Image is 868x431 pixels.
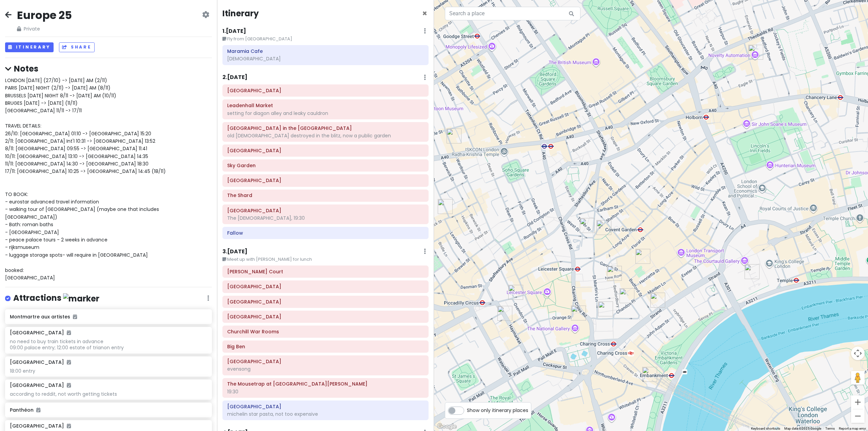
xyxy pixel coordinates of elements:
[5,63,212,74] h4: Notes
[227,133,424,139] div: old [DEMOGRAPHIC_DATA] destroyed in the blitz, now a public garden
[227,162,424,169] h6: Sky Garden
[580,218,595,233] div: The Mousetrap at St. Martin's Theatre
[851,409,865,423] button: Zoom out
[5,42,54,52] button: Itinerary
[17,25,72,33] span: Private
[598,301,613,316] div: Bancone Covent Garden
[745,264,759,279] div: Somerset House
[227,102,424,109] h6: Leadenhall Market
[596,220,611,235] div: Lahpet West End
[10,368,207,374] div: 18:00 entry
[5,77,166,281] span: LONDON [DATE] (27/10) -> [DATE] AM (2/11) PARIS [DATE] NIGHT (2/11) -> [DATE] AM (8/11) BRUSSELS ...
[222,74,248,81] h6: 2 . [DATE]
[13,293,99,304] h4: Attractions
[851,347,865,360] button: Map camera controls
[67,383,71,388] i: Added to itinerary
[851,371,865,385] button: Drag Pegman onto the map to open Street View
[222,28,246,35] h6: 1 . [DATE]
[784,427,821,430] span: Map data ©2025 Google
[227,148,424,154] h6: Tower of London
[422,8,427,19] span: Close itinerary
[67,424,71,428] i: Added to itinerary
[227,366,424,372] div: evensong
[650,293,665,308] div: The Port House
[508,285,523,300] div: Prince of Wales Theatre
[635,249,650,264] div: Covent Garden
[227,87,424,94] h6: St. Paul's Cathedral
[227,269,424,275] h6: Goodwin's Court
[422,9,427,18] button: Close
[467,407,528,414] span: Show only itinerary places
[227,125,424,131] h6: St Dunstan in the East Church Garden
[227,283,424,290] h6: Covent Garden
[227,329,424,335] h6: Churchill War Rooms
[227,56,424,62] div: [DEMOGRAPHIC_DATA]
[10,391,207,397] div: according to reddit, not worth getting tickets
[10,382,71,388] h6: [GEOGRAPHIC_DATA]
[619,288,634,303] div: Lao Café
[222,8,259,19] h4: Itinerary
[222,256,429,263] small: Meet up with [PERSON_NAME] for lunch
[67,330,71,335] i: Added to itinerary
[17,8,72,22] h2: Europe 25
[67,360,71,365] i: Added to itinerary
[438,199,453,214] div: Soho
[436,422,458,431] a: Click to see this area on Google Maps
[227,110,424,116] div: setting for diagon alley and leaky cauldron
[445,7,580,20] input: Search a place
[571,306,586,320] div: National Portrait Gallery
[227,215,424,221] div: The [DEMOGRAPHIC_DATA], 19:30
[436,422,458,431] img: Google
[227,389,424,395] div: 19:30
[748,45,763,60] div: Novelty Automation
[63,293,99,304] img: marker
[227,314,424,320] h6: Buckingham Palace
[227,208,424,214] h6: Prince of Wales Theatre
[839,427,866,430] a: Report a map error
[227,411,424,417] div: michelin star pasta, not too expensive
[10,359,71,365] h6: [GEOGRAPHIC_DATA]
[10,407,207,413] h6: Panthéon
[10,330,71,336] h6: [GEOGRAPHIC_DATA]
[607,266,622,281] div: Goodwin's Court
[222,248,248,255] h6: 3 . [DATE]
[751,426,780,431] button: Keyboard shortcuts
[497,306,512,321] div: Fallow
[825,427,835,430] a: Terms (opens in new tab)
[227,192,424,198] h6: The Shard
[73,314,77,319] i: Added to itinerary
[10,314,207,320] h6: Montmartre aux artistes
[227,404,424,410] h6: Bancone Covent Garden
[227,358,424,365] h6: Westminster Abbey
[59,42,94,52] button: Share
[227,230,424,236] h6: Fallow
[227,344,424,350] h6: Big Ben
[10,338,207,351] div: no need to buy train tickets in advance 09:00 palace entry; 12:00 estate of trianon entry
[227,48,424,54] h6: Maramia Cafe
[642,367,657,382] div: Kit Kat Club at the Playhouse Theatre
[851,395,865,409] button: Zoom in
[447,129,461,143] div: Enish Oxford Street
[10,423,71,429] h6: [GEOGRAPHIC_DATA]
[222,36,429,42] small: Fly from [GEOGRAPHIC_DATA]
[227,177,424,183] h6: London Bridge
[227,299,424,305] h6: Somerset House
[227,381,424,387] h6: The Mousetrap at St. Martin's Theatre
[36,408,40,412] i: Added to itinerary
